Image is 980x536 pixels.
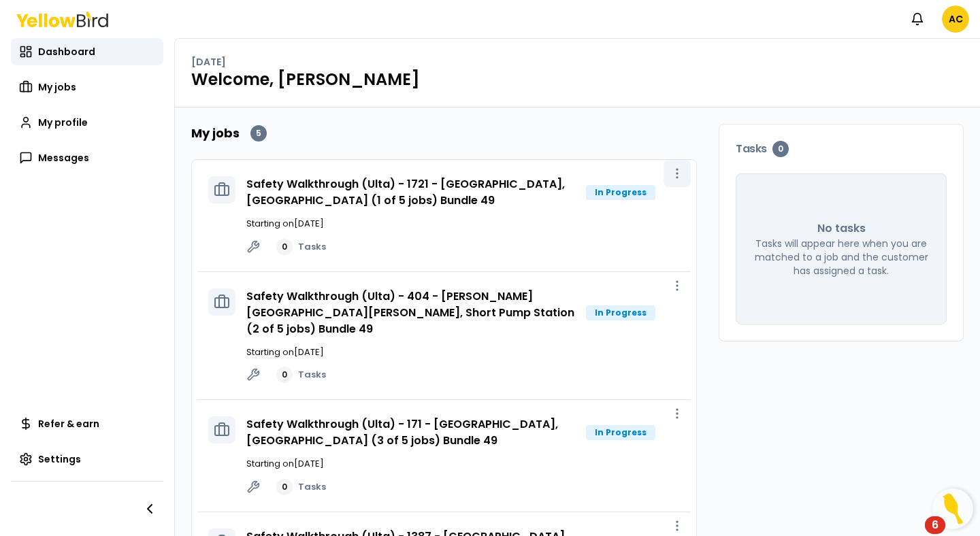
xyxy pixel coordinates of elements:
[38,80,76,94] span: My jobs
[246,176,565,208] a: Safety Walkthrough (Ulta) - 1721 - [GEOGRAPHIC_DATA], [GEOGRAPHIC_DATA] (1 of 5 jobs) Bundle 49
[246,457,680,471] p: Starting on [DATE]
[276,479,326,495] a: 0Tasks
[11,446,163,473] a: Settings
[586,425,655,440] div: In Progress
[11,410,163,437] a: Refer & earn
[11,109,163,136] a: My profile
[11,38,163,65] a: Dashboard
[932,488,973,529] button: Open Resource Center, 6 new notifications
[11,73,163,101] a: My jobs
[817,220,866,237] p: No tasks
[191,124,240,143] h2: My jobs
[38,452,81,466] span: Settings
[276,367,293,383] div: 0
[246,288,574,337] a: Safety Walkthrough (Ulta) - 404 - [PERSON_NAME][GEOGRAPHIC_DATA][PERSON_NAME], Short Pump Station...
[38,417,99,431] span: Refer & earn
[736,141,947,157] h3: Tasks
[586,185,655,200] div: In Progress
[276,239,293,255] div: 0
[246,346,680,359] p: Starting on [DATE]
[586,305,655,320] div: In Progress
[38,116,88,129] span: My profile
[276,479,293,495] div: 0
[276,239,326,255] a: 0Tasks
[191,55,226,69] p: [DATE]
[38,45,95,58] span: Dashboard
[250,125,267,141] div: 5
[38,151,89,165] span: Messages
[753,237,930,278] p: Tasks will appear here when you are matched to a job and the customer has assigned a task.
[246,416,558,448] a: Safety Walkthrough (Ulta) - 171 - [GEOGRAPHIC_DATA], [GEOGRAPHIC_DATA] (3 of 5 jobs) Bundle 49
[942,5,969,33] span: AC
[772,141,789,157] div: 0
[11,144,163,171] a: Messages
[246,217,680,231] p: Starting on [DATE]
[191,69,964,90] h1: Welcome, [PERSON_NAME]
[276,367,326,383] a: 0Tasks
